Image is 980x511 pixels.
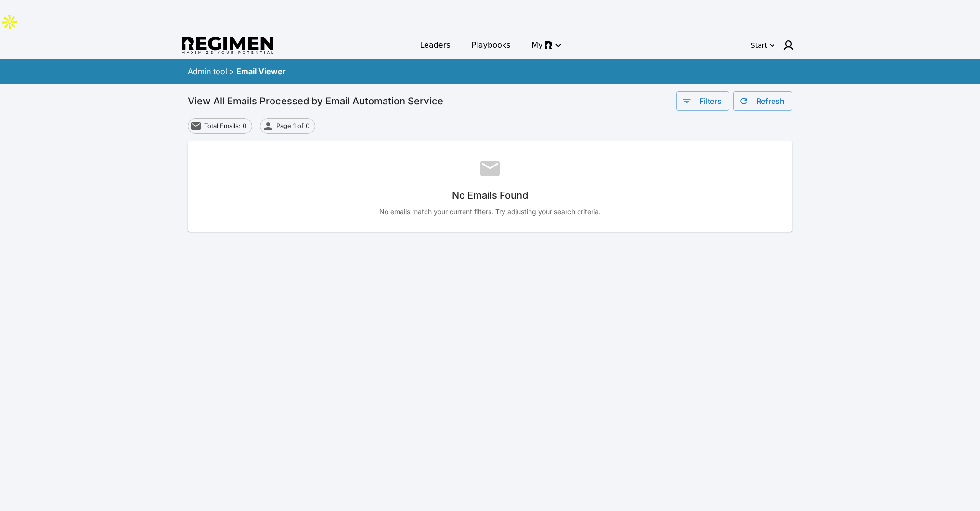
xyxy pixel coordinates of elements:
[271,121,315,131] span: Page 1 of 0
[199,121,252,131] span: Total Emails: 0
[414,37,456,54] a: Leaders
[751,40,767,50] div: Start
[203,207,777,217] p: No emails match your current filters. Try adjusting your search criteria.
[531,39,542,51] span: My
[203,188,777,203] h6: No Emails Found
[749,38,777,53] button: Start
[472,39,511,51] span: Playbooks
[182,37,273,54] img: Regimen logo
[733,91,792,111] button: Refresh
[526,37,566,54] button: My
[783,39,794,51] img: user icon
[188,66,227,76] a: Admin tool
[188,93,443,109] h6: View All Emails Processed by Email Automation Service
[229,65,234,77] div: >
[236,65,286,77] div: Email Viewer
[420,39,450,51] span: Leaders
[466,37,516,54] a: Playbooks
[676,91,729,111] button: Filters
